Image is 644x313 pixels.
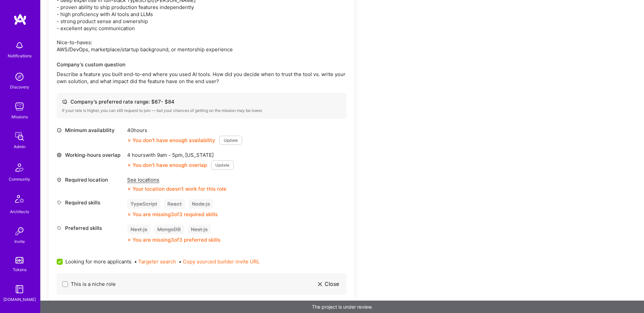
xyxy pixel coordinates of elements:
[13,13,27,25] img: logo
[179,258,260,265] span: •
[127,187,131,191] i: icon CloseOrange
[8,52,32,59] div: Notifications
[11,192,28,208] img: Architects
[164,199,185,209] div: React
[13,266,26,273] div: Tokens
[10,208,29,215] div: Architects
[132,236,220,243] div: You are missing 3 of 3 preferred skills
[127,162,207,169] div: You don’t have enough overlap
[14,238,25,245] div: Invite
[127,225,151,234] div: Next.js
[127,185,226,192] div: Your location doesn’t work for this role
[57,128,62,133] i: icon Clock
[57,127,124,134] div: Minimum availability
[13,39,26,52] img: bell
[11,160,28,176] img: Community
[154,225,184,234] div: MongoDB
[57,225,124,232] div: Preferred skills
[9,176,30,183] div: Community
[40,301,644,313] div: The project is under review.
[138,258,176,265] button: Targeter search
[187,225,211,234] div: Nest.js
[62,108,341,113] div: If your rate is higher, you can still request to join — but your chances of getting on the missio...
[13,225,26,238] img: Invite
[62,98,341,105] div: Company’s preferred rate range: $ 67 - $ 84
[57,226,62,231] i: icon Tag
[62,99,67,104] i: icon Cash
[65,258,131,265] span: Looking for more applicants
[57,152,62,158] i: icon World
[132,211,218,218] div: You are missing 3 of 3 required skills
[13,130,26,143] img: admin teamwork
[127,138,131,142] i: icon CloseOrange
[13,70,26,83] img: discovery
[127,127,242,134] div: 40 hours
[316,278,341,290] button: Close
[57,200,62,205] i: icon Tag
[127,163,131,167] i: icon CloseOrange
[127,176,226,183] div: See locations
[13,283,26,296] img: guide book
[127,212,131,216] i: icon CloseOrange
[57,177,62,182] i: icon Location
[156,152,185,158] span: 9am - 5pm ,
[57,199,124,206] div: Required skills
[318,282,322,286] i: icon Close
[57,71,346,85] p: Describe a feature you built end-to-end where you used AI tools. How did you decide when to trust...
[71,280,116,288] span: This is a niche role
[127,151,234,159] div: 4 hours with [US_STATE]
[134,258,176,265] span: •
[127,238,131,242] i: icon CloseOrange
[127,137,215,144] div: You don’t have enough availability
[11,113,28,120] div: Missions
[189,199,213,209] div: Node.js
[3,296,36,303] div: [DOMAIN_NAME]
[219,136,242,145] button: Update
[57,61,346,68] div: Company’s custom question
[57,176,124,183] div: Required location
[14,143,25,150] div: Admin
[127,199,161,209] div: TypeScript
[10,83,29,90] div: Discovery
[13,100,26,113] img: teamwork
[57,151,124,159] div: Working-hours overlap
[15,257,23,263] img: tokens
[211,161,234,170] button: Update
[183,258,260,265] button: Copy sourced builder invite URL
[325,280,339,288] span: Close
